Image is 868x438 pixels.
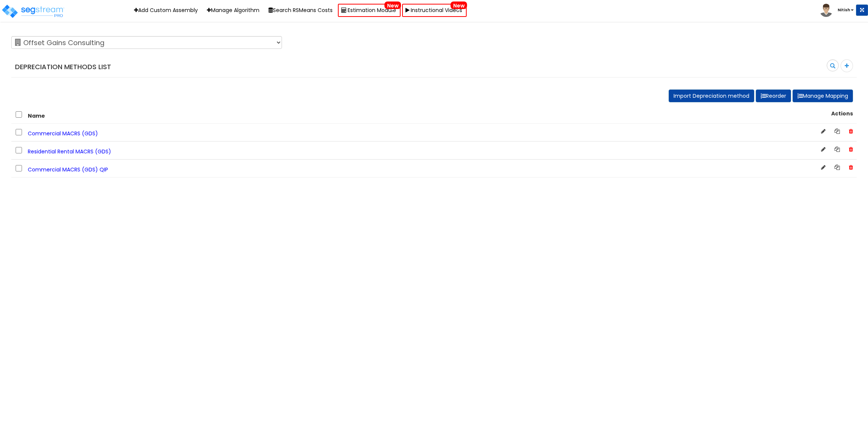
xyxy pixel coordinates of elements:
[793,89,853,102] button: Manage Mapping
[338,4,401,17] a: Estimation ModuleNew
[130,5,202,16] a: Add Custom Assembly
[28,112,45,120] strong: Name
[402,4,467,17] a: Instructional VideosNew
[815,60,838,73] input: search depreciation method
[831,110,853,117] strong: Actions
[756,89,791,102] button: Reorder
[15,63,428,71] h4: Depreciation Methods List
[838,7,850,13] b: Nitish
[451,2,467,9] span: New
[835,127,840,135] a: Copy Depreciation Method
[1,4,65,19] img: logo_pro_r.png
[203,5,263,16] a: Manage Algorithm
[849,145,853,153] span: Delete Depreciation Method
[820,4,833,17] img: avatar.png
[28,166,108,173] span: Commercial MACRS (GDS) QIP
[265,5,336,16] button: Search RSMeans Costs
[835,164,840,171] a: Copy Depreciation Method
[28,130,98,137] span: Commercial MACRS (GDS)
[849,164,853,171] span: Delete Depreciation Method
[384,2,401,9] span: New
[849,127,853,135] span: Delete Depreciation Method
[669,89,754,102] button: Import Depreciation method
[28,148,111,155] span: Residential Rental MACRS (GDS)
[835,145,840,153] a: Copy Depreciation Method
